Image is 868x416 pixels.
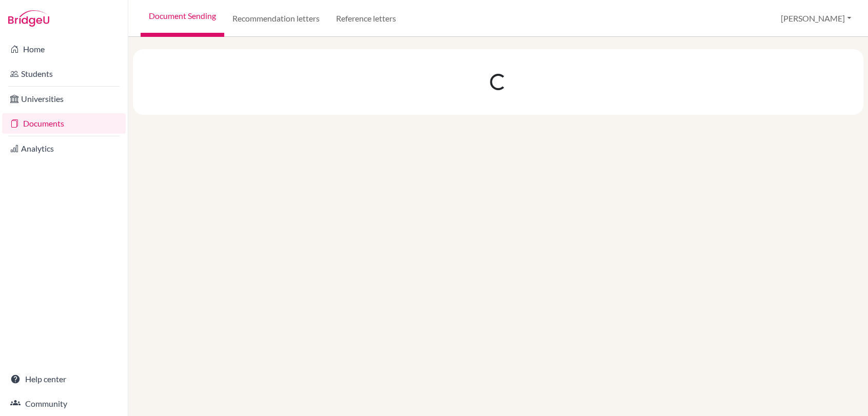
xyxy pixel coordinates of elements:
a: Analytics [2,138,126,159]
img: Bridge-U [8,10,49,27]
a: Home [2,39,126,59]
a: Universities [2,89,126,109]
a: Community [2,393,126,414]
button: [PERSON_NAME] [776,9,856,28]
a: Documents [2,113,126,134]
a: Students [2,64,126,84]
a: Help center [2,369,126,389]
